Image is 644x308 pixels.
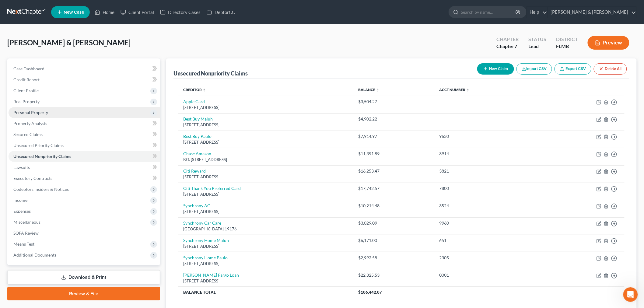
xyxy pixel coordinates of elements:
a: Acct Number unfold_more [439,87,470,92]
div: Hi [PERSON_NAME], I just checked in with [PERSON_NAME]. They said they haven't seen anything come... [10,159,95,207]
div: Oh boy. Okay, well I suppose there is nothing else to do but wait. Good thing this isn't an emerg... [27,19,112,37]
button: Emoji picker [9,199,14,204]
span: Expenses [13,208,31,214]
iframe: Intercom live chat [623,287,638,302]
a: Unsecured Nonpriority Claims [9,151,160,162]
div: [STREET_ADDRESS] [183,122,348,128]
i: unfold_more [466,88,470,92]
span: Additional Documents [13,252,56,257]
div: [STREET_ADDRESS] [183,174,348,180]
div: [STREET_ADDRESS] [183,278,348,284]
span: Real Property [13,99,40,104]
span: Means Test [13,241,34,247]
a: Synchrony Home Maluh [183,238,229,243]
div: 651 [439,237,534,243]
div: [STREET_ADDRESS] [183,209,348,215]
a: Citi Reward+ [183,168,208,173]
div: District [556,36,578,43]
div: [STREET_ADDRESS] [183,191,348,197]
div: Emma says… [5,45,117,99]
a: [PERSON_NAME] & [PERSON_NAME] [548,7,636,18]
span: Case Dashboard [13,66,44,71]
a: Executory Contracts [9,173,160,184]
a: Property Analysis [9,118,160,129]
div: [STREET_ADDRESS] [183,261,348,267]
span: Unsecured Nonpriority Claims [13,154,71,159]
a: Unsecured Priority Claims [9,140,160,151]
a: Help [527,7,547,18]
div: That would be fantastic! It would save so much time. We have so many options to better efficient ... [22,99,117,136]
a: Synchrony AC [183,203,210,208]
button: Gif picker [19,199,24,204]
a: Client Portal [117,7,157,18]
span: Lawsuits [13,165,30,170]
button: Upload attachment [29,199,34,204]
button: Import CSV [516,63,552,75]
a: Synchrony Home Paulo [183,255,228,260]
a: Best Buy Paulo [183,134,212,139]
a: Synchrony Car Care [183,220,221,226]
div: [GEOGRAPHIC_DATA] 19176 [183,226,348,232]
a: Citi Thank You Preferred Card [183,186,241,191]
img: Profile image for Operator [17,3,27,13]
button: Home [95,2,107,14]
div: FLMB [556,43,578,50]
div: 7800 [439,185,534,191]
button: Preview [588,36,629,50]
span: Unsecured Priority Claims [13,143,64,148]
h1: Operator [30,6,51,10]
a: Export CSV [555,63,591,75]
span: Income [13,198,27,203]
div: Close [107,2,118,13]
div: 3821 [439,168,534,174]
div: $6,171.00 [358,237,429,243]
span: Secured Claims [13,132,43,137]
div: Danielle says… [5,137,117,155]
a: Apple Card [183,99,205,104]
span: Client Profile [13,88,39,93]
span: Miscellaneous [13,219,40,225]
div: That would be fantastic! It would save so much time. We have so many options to better efficient ... [27,103,112,133]
button: go back [4,2,16,14]
a: [PERSON_NAME] Fargo Loan [183,272,239,278]
div: $2,992.58 [358,255,429,261]
span: Property Analysis [13,121,47,126]
a: Creditor unfold_more [183,87,206,92]
a: Credit Report [9,74,160,85]
div: Danielle says… [5,15,117,45]
span: Personal Property [13,110,48,115]
div: [STREET_ADDRESS] [183,139,348,145]
div: $3,029.09 [358,220,429,226]
div: Thanks for your patience, [PERSON_NAME]. I'll let you know as soon as I receive an update!I can a... [5,45,100,94]
span: Credit Report [13,77,40,82]
span: Executory Contracts [13,176,52,181]
div: [STREET_ADDRESS] [183,105,348,110]
a: Review & File [7,287,160,300]
div: $3,504.27 [358,99,429,105]
a: Chase Amazon [183,151,211,156]
div: Emma says… [5,155,117,230]
a: Lawsuits [9,162,160,173]
div: P.O. [STREET_ADDRESS] [183,157,348,163]
div: $17,742.57 [358,185,429,191]
th: Balance Total [178,287,353,298]
div: $16,253.47 [358,168,429,174]
a: Case Dashboard [9,63,160,74]
div: 0001 [439,272,534,278]
a: Secured Claims [9,129,160,140]
div: $7,914.97 [358,133,429,139]
div: to be* [99,141,112,147]
div: Unsecured Nonpriority Claims [173,70,248,77]
input: Search by name... [461,6,516,18]
div: Thanks for your patience, [PERSON_NAME]. I'll let you know as soon as I receive an update! I can ... [10,49,95,91]
i: unfold_more [376,88,380,92]
div: 9960 [439,220,534,226]
textarea: Message… [5,187,117,197]
div: 3914 [439,151,534,157]
div: to be* [94,137,117,150]
div: $11,391.89 [358,151,429,157]
div: Chapter [496,43,519,50]
a: Home [92,7,117,18]
a: DebtorCC [204,7,238,18]
i: unfold_more [202,88,206,92]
